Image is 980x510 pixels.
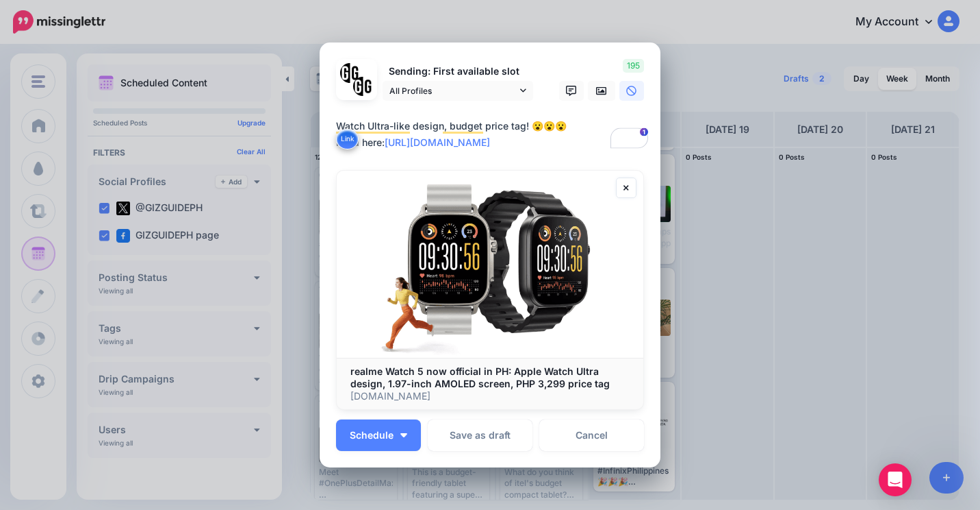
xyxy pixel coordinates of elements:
[353,77,373,97] img: JT5sWCfR-79925.png
[879,463,912,496] div: Open Intercom Messenger
[383,64,533,80] p: Sending: First available slot
[336,420,421,451] button: Schedule
[539,420,644,451] a: Cancel
[389,84,517,98] span: All Profiles
[337,171,643,358] img: realme Watch 5 now official in PH: Apple Watch Ultra design, 1.97-inch AMOLED screen, PHP 3,299 p...
[350,365,610,389] b: realme Watch 5 now official in PH: Apple Watch Ultra design, 1.97-inch AMOLED screen, PHP 3,299 p...
[623,59,644,73] span: 195
[340,63,360,83] img: 353459792_649996473822713_4483302954317148903_n-bsa138318.png
[428,420,532,451] button: Save as draft
[336,129,359,149] button: Link
[400,433,407,437] img: arrow-down-white.png
[336,118,651,151] div: Watch Ultra-like design, budget price tag! 😮😮😮 Read here:
[350,430,394,440] span: Schedule
[336,118,651,151] textarea: To enrich screen reader interactions, please activate Accessibility in Grammarly extension settings
[383,81,533,101] a: All Profiles
[350,390,630,402] p: [DOMAIN_NAME]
